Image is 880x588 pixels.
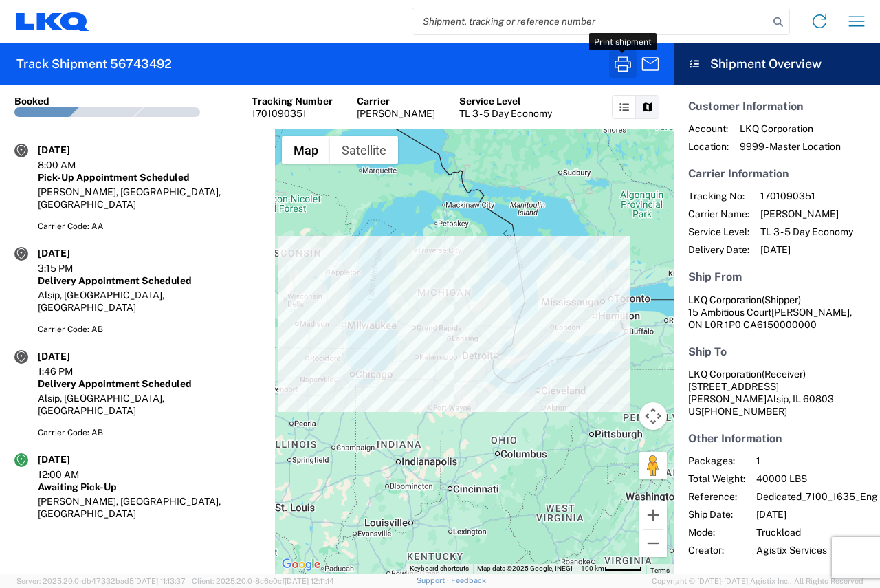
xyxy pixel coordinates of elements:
span: Client: 2025.20.0-8c6e0cf [192,577,334,585]
h5: Carrier Information [688,167,866,180]
div: Service Level [459,95,552,107]
span: (Receiver) [762,369,806,380]
span: Location: [688,140,729,153]
span: LKQ Corporation [740,122,841,135]
div: Awaiting Pick-Up [38,481,261,493]
div: [DATE] [38,453,107,466]
span: Copyright © [DATE]-[DATE] Agistix Inc., All Rights Reserved [652,575,863,587]
span: [DATE] [760,243,853,256]
div: 3:15 PM [38,262,107,274]
span: 9999 - Master Location [740,140,841,153]
button: Keyboard shortcuts [410,564,469,574]
span: Reference: [688,490,745,503]
input: Shipment, tracking or reference number [412,8,769,34]
div: 8:00 AM [38,159,107,171]
span: Total Weight: [688,472,745,485]
span: Server: 2025.20.0-db47332bad5 [16,577,186,585]
span: Account: [688,122,729,135]
img: Google [278,556,324,574]
div: [PERSON_NAME], [GEOGRAPHIC_DATA], [GEOGRAPHIC_DATA] [38,186,261,210]
a: Open this area in Google Maps (opens a new window) [278,556,324,574]
span: LKQ Corporation [688,294,762,305]
div: [DATE] [38,144,107,156]
span: Service Level: [688,226,749,238]
span: Map data ©2025 Google, INEGI [477,565,573,572]
span: Ship Date: [688,508,745,521]
div: 1701090351 [252,107,333,120]
span: [DATE] 12:11:14 [285,577,334,585]
span: (Shipper) [762,294,801,305]
span: 15 Ambitious Court [688,307,771,318]
div: Booked [14,95,49,107]
span: [PERSON_NAME] [760,208,853,220]
h5: Ship From [688,270,866,283]
button: Map Scale: 100 km per 51 pixels [577,564,646,574]
h5: Ship To [688,345,866,358]
div: [DATE] [38,247,107,259]
button: Show street map [282,136,330,164]
a: Terms [650,567,670,574]
span: Tracking No: [688,190,749,202]
span: Mode: [688,526,745,538]
span: Packages: [688,455,745,467]
address: [PERSON_NAME], ON L0R 1P0 CA [688,294,866,331]
button: Drag Pegman onto the map to open Street View [639,452,667,479]
div: 12:00 AM [38,468,107,481]
header: Shipment Overview [674,43,880,85]
div: Carrier Code: AB [38,426,261,439]
span: [PHONE_NUMBER] [701,406,787,417]
span: Carrier Name: [688,208,749,220]
div: 1:46 PM [38,365,107,378]
h2: Track Shipment 56743492 [16,56,172,72]
span: 6150000000 [757,319,817,330]
div: Delivery Appointment Scheduled [38,378,261,390]
button: Zoom out [639,530,667,557]
span: Delivery Date: [688,243,749,256]
div: Pick-Up Appointment Scheduled [38,171,261,184]
div: Alsip, [GEOGRAPHIC_DATA], [GEOGRAPHIC_DATA] [38,289,261,314]
span: [DATE] 11:13:37 [134,577,186,585]
a: Support [417,576,451,585]
div: Carrier Code: AB [38,323,261,336]
button: Map camera controls [639,402,667,430]
div: [PERSON_NAME], [GEOGRAPHIC_DATA], [GEOGRAPHIC_DATA] [38,495,261,520]
span: 100 km [581,565,604,572]
button: Show satellite imagery [330,136,398,164]
div: Delivery Appointment Scheduled [38,274,261,287]
h5: Customer Information [688,100,866,113]
div: Alsip, [GEOGRAPHIC_DATA], [GEOGRAPHIC_DATA] [38,392,261,417]
span: LKQ Corporation [STREET_ADDRESS][PERSON_NAME] [688,369,806,404]
button: Zoom in [639,501,667,529]
span: 1701090351 [760,190,853,202]
span: TL 3 - 5 Day Economy [760,226,853,238]
span: Creator: [688,544,745,556]
div: Tracking Number [252,95,333,107]
div: [DATE] [38,350,107,362]
h5: Other Information [688,432,866,445]
div: [PERSON_NAME] [357,107,435,120]
div: TL 3 - 5 Day Economy [459,107,552,120]
address: Alsip, IL 60803 US [688,368,866,417]
div: Carrier [357,95,435,107]
a: Feedback [451,576,486,585]
div: Carrier Code: AA [38,220,261,232]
